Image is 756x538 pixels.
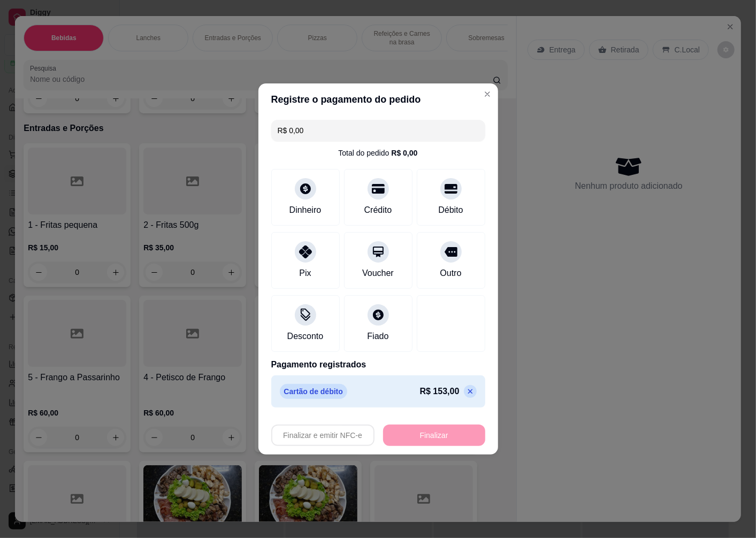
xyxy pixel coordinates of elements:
[391,148,417,158] div: R$ 0,00
[479,86,496,103] button: Close
[271,358,485,371] p: Pagamento registrados
[287,330,324,343] div: Desconto
[367,330,388,343] div: Fiado
[420,385,460,398] p: R$ 153,00
[258,83,498,116] header: Registre o pagamento do pedido
[364,204,392,217] div: Crédito
[280,384,347,399] p: Cartão de débito
[289,204,322,217] div: Dinheiro
[338,148,417,158] div: Total do pedido
[278,120,479,141] input: Ex.: hambúrguer de cordeiro
[438,204,463,217] div: Débito
[299,267,311,280] div: Pix
[362,267,394,280] div: Voucher
[440,267,461,280] div: Outro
